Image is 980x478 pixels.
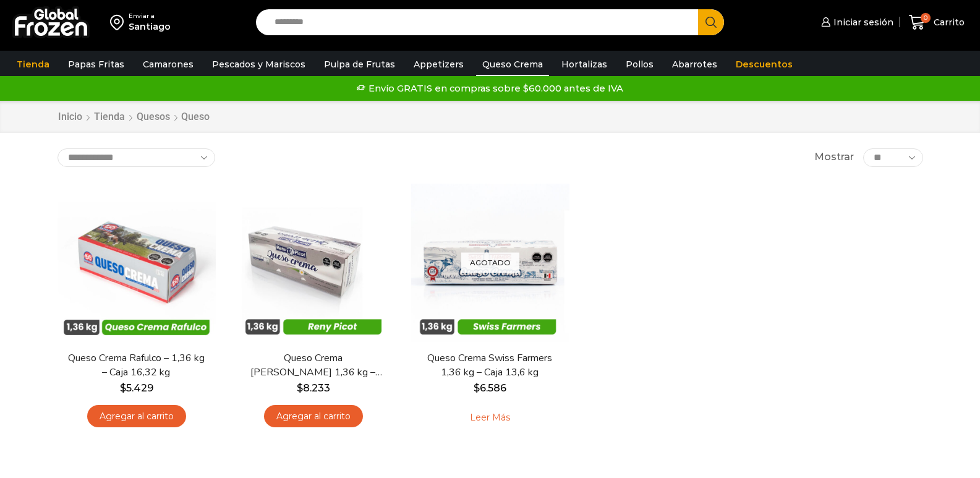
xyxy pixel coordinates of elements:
[129,12,171,20] div: Enviar a
[120,382,126,394] span: $
[11,53,56,76] a: Tienda
[474,382,480,394] span: $
[921,13,931,23] span: 0
[58,110,83,124] a: Inicio
[129,20,171,33] div: Santiago
[476,53,549,76] a: Queso Crema
[318,53,401,76] a: Pulpa de Frutas
[58,148,215,167] select: Pedido de la tienda
[730,53,799,76] a: Descuentos
[137,53,200,76] a: Camarones
[136,110,171,124] a: Quesos
[555,53,613,76] a: Hortalizas
[620,53,660,76] a: Pollos
[87,405,186,428] a: Agregar al carrito: “Queso Crema Rafulco - 1,36 kg - Caja 16,32 kg”
[906,8,968,37] a: 0 Carrito
[461,252,519,273] p: Agotado
[814,150,854,164] span: Mostrar
[242,351,384,380] a: Queso Crema [PERSON_NAME] 1,36 kg – Caja 13,6 kg
[297,382,303,394] span: $
[818,10,893,35] a: Iniciar sesión
[451,405,529,431] a: Leé más sobre “Queso Crema Swiss Farmers 1,36 kg - Caja 13,6 kg”
[297,382,330,394] bdi: 8.233
[65,351,207,380] a: Queso Crema Rafulco – 1,36 kg – Caja 16,32 kg
[698,9,724,35] button: Search button
[830,16,893,28] span: Iniciar sesión
[110,12,129,33] img: address-field-icon.svg
[264,405,363,428] a: Agregar al carrito: “Queso Crema Reny Picot 1,36 kg - Caja 13,6 kg”
[666,53,723,76] a: Abarrotes
[120,382,153,394] bdi: 5.429
[419,351,561,380] a: Queso Crema Swiss Farmers 1,36 kg – Caja 13,6 kg
[62,53,130,76] a: Papas Fritas
[474,382,506,394] bdi: 6.586
[931,16,965,28] span: Carrito
[93,110,126,124] a: Tienda
[58,110,210,124] nav: Breadcrumb
[181,111,210,122] h1: Queso
[206,53,312,76] a: Pescados y Mariscos
[407,53,470,76] a: Appetizers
